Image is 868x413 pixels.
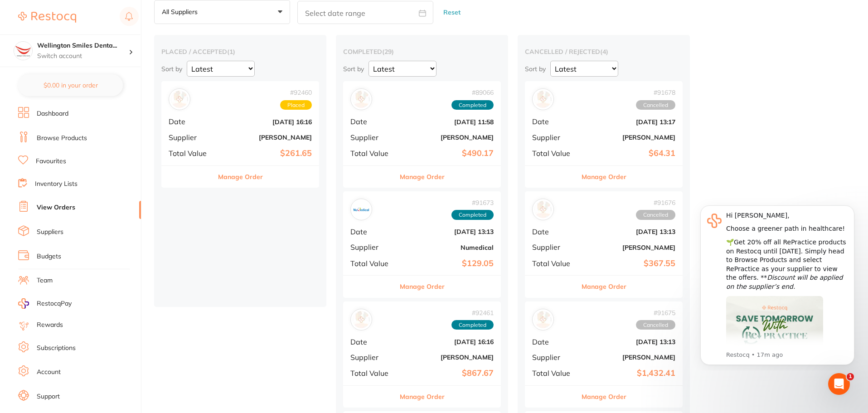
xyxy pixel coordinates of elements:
a: Subscriptions [37,344,76,353]
iframe: Intercom notifications message [687,197,868,370]
span: 1 [847,373,854,380]
span: Supplier [169,133,214,141]
button: Manage Order [400,386,445,408]
b: [PERSON_NAME] [585,134,675,141]
button: Manage Order [218,166,263,188]
a: Dashboard [37,109,68,118]
span: Completed [451,320,494,330]
iframe: Intercom live chat [828,373,850,395]
a: Support [37,392,60,401]
a: Suppliers [37,228,63,237]
p: Sort by [161,65,182,73]
button: Manage Order [400,276,445,297]
a: Budgets [37,252,61,261]
p: All suppliers [162,8,201,16]
span: Total Value [532,369,577,377]
b: $867.67 [403,369,494,378]
button: Manage Order [400,166,445,188]
span: # 91676 [636,199,675,206]
span: # 92460 [280,89,312,96]
button: Manage Order [582,276,626,297]
b: $64.31 [585,149,675,158]
span: Total Value [169,149,214,157]
a: Account [37,368,61,377]
span: # 91675 [636,309,675,316]
h2: cancelled / rejected ( 4 ) [525,48,683,56]
button: Manage Order [582,386,626,408]
a: View Orders [37,203,75,212]
b: $261.65 [221,149,312,158]
span: # 89066 [451,89,494,96]
h2: placed / accepted ( 1 ) [161,48,319,56]
span: Completed [451,210,494,220]
span: Total Value [532,259,577,267]
b: [DATE] 11:58 [403,118,494,126]
b: [PERSON_NAME] [403,134,494,141]
span: RestocqPay [37,299,72,308]
p: Sort by [343,65,364,73]
span: Total Value [350,259,396,267]
button: Reset [441,0,463,24]
img: Wellington Smiles Dental [14,42,32,60]
button: $0.00 in your order [18,74,123,96]
b: [DATE] 13:17 [585,118,675,126]
button: Manage Order [582,166,626,188]
span: Cancelled [636,320,675,330]
b: [DATE] 13:13 [403,228,494,235]
a: Team [37,276,53,285]
a: Inventory Lists [35,180,78,189]
b: $129.05 [403,259,494,268]
div: Adam Dental#92460PlacedDate[DATE] 16:16Supplier[PERSON_NAME]Total Value$261.65Manage Order [161,81,319,188]
b: $490.17 [403,149,494,158]
b: $1,432.41 [585,369,675,378]
p: Switch account [37,52,129,61]
h4: Wellington Smiles Dental [37,41,129,50]
a: RestocqPay [18,298,72,309]
b: [PERSON_NAME] [585,354,675,361]
span: Cancelled [636,210,675,220]
span: # 92461 [451,309,494,316]
span: # 91678 [636,89,675,96]
span: Date [350,228,396,236]
a: Restocq Logo [18,7,76,28]
span: Supplier [532,133,577,141]
b: [DATE] 13:13 [585,338,675,345]
span: Cancelled [636,100,675,110]
input: Select date range [297,1,433,24]
img: Adam Dental [353,91,370,108]
b: [PERSON_NAME] [585,244,675,251]
span: Completed [451,100,494,110]
span: Date [350,338,396,346]
span: Supplier [532,243,577,251]
span: Date [532,228,577,236]
span: Date [350,117,396,126]
a: Browse Products [37,134,87,143]
img: Adam Dental [534,91,552,108]
a: Rewards [37,321,63,330]
img: Henry Schein Halas [534,311,552,328]
p: Sort by [525,65,546,73]
img: Adam Dental [534,201,552,218]
span: Total Value [350,369,396,377]
img: Adam Dental [171,91,188,108]
span: Date [169,117,214,126]
span: Supplier [350,243,396,251]
b: [DATE] 16:16 [221,118,312,126]
img: Numedical [353,201,370,218]
span: Date [532,338,577,346]
span: Supplier [350,353,396,361]
span: Supplier [532,353,577,361]
b: [PERSON_NAME] [403,354,494,361]
span: Total Value [532,149,577,157]
img: Restocq Logo [18,12,76,23]
img: RestocqPay [18,298,29,309]
b: [DATE] 16:16 [403,338,494,345]
b: $367.55 [585,259,675,268]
